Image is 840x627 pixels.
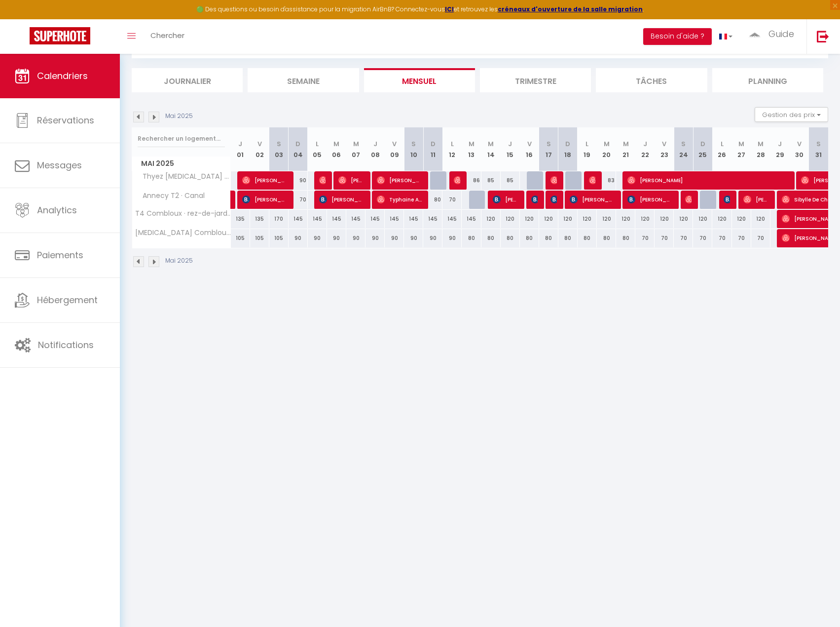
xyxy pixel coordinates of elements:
[327,229,346,247] div: 90
[732,229,751,247] div: 70
[501,171,520,190] div: 85
[411,139,416,149] abbr: S
[770,127,790,171] th: 29
[732,127,751,171] th: 27
[627,171,788,190] span: [PERSON_NAME]
[732,210,751,228] div: 120
[700,139,705,149] abbr: D
[751,127,770,171] th: 28
[627,190,672,209] span: [PERSON_NAME]
[743,190,769,209] span: [PERSON_NAME]
[674,210,693,228] div: 120
[623,139,629,149] abbr: M
[346,127,365,171] th: 07
[38,339,94,351] span: Notifications
[308,210,327,228] div: 145
[558,229,578,247] div: 80
[643,28,712,45] button: Besoin d'aide ?
[231,127,250,171] th: 01
[404,210,423,228] div: 145
[277,139,281,149] abbr: S
[319,190,364,209] span: [PERSON_NAME]
[755,107,828,122] button: Gestion des prix
[616,127,635,171] th: 21
[790,127,809,171] th: 30
[570,190,615,209] span: [PERSON_NAME]
[442,191,462,209] div: 70
[539,210,558,228] div: 120
[693,127,712,171] th: 25
[520,127,539,171] th: 16
[655,210,674,228] div: 120
[724,190,730,209] span: [PERSON_NAME] [PERSON_NAME]
[423,210,442,228] div: 145
[481,127,501,171] th: 14
[721,139,724,149] abbr: L
[616,210,635,228] div: 120
[165,112,193,121] p: Mai 2025
[501,210,520,228] div: 120
[751,229,770,247] div: 70
[596,68,707,92] li: Tâches
[655,229,674,247] div: 70
[643,139,647,149] abbr: J
[797,139,802,149] abbr: V
[693,229,712,247] div: 70
[674,229,693,247] div: 70
[531,190,538,209] span: [PERSON_NAME]
[712,127,731,171] th: 26
[585,139,588,149] abbr: L
[327,127,346,171] th: 06
[134,171,232,182] span: Thyez [MEDICAL_DATA] · Acacias
[377,190,422,209] span: Typhaine Airiau
[442,210,462,228] div: 145
[308,229,327,247] div: 90
[423,191,442,209] div: 80
[338,171,364,190] span: [PERSON_NAME] Ep Ghrid
[751,210,770,228] div: 120
[493,190,518,209] span: [PERSON_NAME]
[250,229,269,247] div: 105
[248,68,359,92] li: Semaine
[373,139,377,149] abbr: J
[655,127,674,171] th: 23
[365,229,385,247] div: 90
[597,171,616,190] div: 83
[681,139,686,149] abbr: S
[269,127,289,171] th: 03
[404,229,423,247] div: 90
[481,171,501,190] div: 85
[488,139,494,149] abbr: M
[635,210,655,228] div: 120
[480,68,591,92] li: Trimestre
[816,139,821,149] abbr: S
[132,68,243,92] li: Journalier
[520,210,539,228] div: 120
[712,210,731,228] div: 120
[327,210,346,228] div: 145
[289,191,308,209] div: 70
[165,256,193,266] p: Mai 2025
[134,191,207,201] span: Annecy T2 · Canal
[817,30,829,42] img: logout
[289,210,308,228] div: 145
[809,127,828,171] th: 31
[674,127,693,171] th: 24
[445,5,454,13] strong: ICI
[134,229,232,236] span: [MEDICAL_DATA] Combloux · 4 personnes montagne
[385,127,404,171] th: 09
[685,190,692,209] span: [PERSON_NAME]
[451,139,454,149] abbr: L
[134,210,232,217] span: T4 Combloux · rez-de-jardin
[498,5,643,13] strong: créneaux d'ouverture de la salle migration
[37,204,77,216] span: Analytics
[597,210,616,228] div: 120
[289,229,308,247] div: 90
[768,28,794,40] span: Guide
[30,27,90,44] img: Super Booking
[740,19,806,54] a: ... Guide
[150,30,184,40] span: Chercher
[539,127,558,171] th: 17
[693,210,712,228] div: 120
[501,127,520,171] th: 15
